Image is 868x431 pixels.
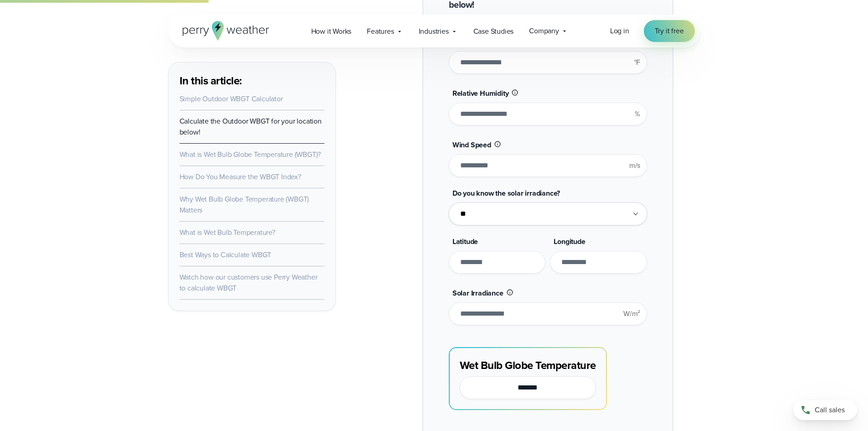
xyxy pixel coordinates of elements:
[452,140,491,150] span: Wind Speed
[367,26,394,37] span: Features
[452,88,509,99] span: Relative Humidity
[180,194,309,215] a: Why Wet Bulb Globe Temperature (WBGT) Matters
[473,26,514,37] span: Case Studies
[655,26,684,36] span: Try it free
[180,149,321,160] a: What is Wet Bulb Globe Temperature (WBGT)?
[180,116,322,137] a: Calculate the Outdoor WBGT for your location below!
[610,26,629,36] a: Log in
[610,26,629,36] span: Log in
[180,227,275,238] a: What is Wet Bulb Temperature?
[815,405,845,415] span: Call sales
[466,22,522,41] a: Case Studies
[644,20,695,42] a: Try it free
[180,93,283,104] a: Simple Outdoor WBGT Calculator
[303,22,360,41] a: How it Works
[452,188,560,198] span: Do you know the solar irradiance?
[452,288,503,298] span: Solar Irradiance
[180,272,318,293] a: Watch how our customers use Perry Weather to calculate WBGT
[419,26,449,37] span: Industries
[452,236,478,247] span: Latitude
[529,26,559,36] span: Company
[180,73,324,88] h3: In this article:
[554,236,585,247] span: Longitude
[793,400,857,420] a: Call sales
[180,171,301,182] a: How Do You Measure the WBGT Index?
[311,26,352,37] span: How it Works
[180,249,272,260] a: Best Ways to Calculate WBGT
